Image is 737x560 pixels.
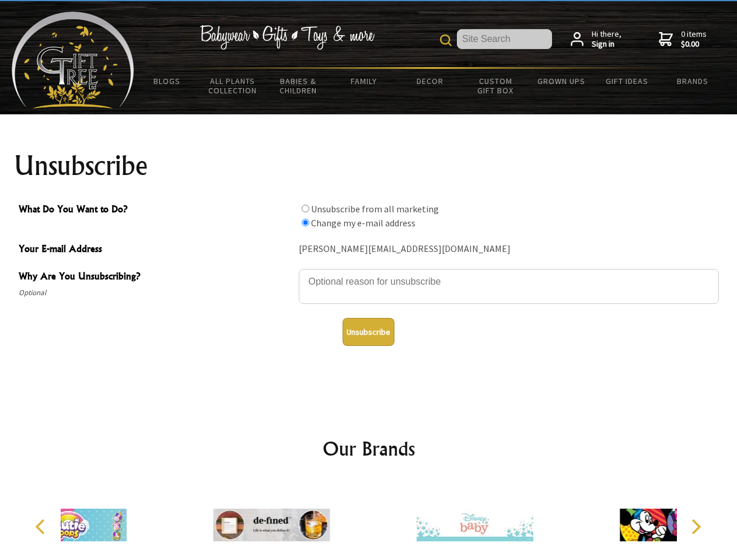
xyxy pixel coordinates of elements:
a: Decor [397,69,463,93]
h1: Unsubscribe [14,152,724,180]
a: Custom Gift Box [463,69,529,103]
span: Why Are You Unsubscribing? [19,269,293,286]
label: Unsubscribe from all marketing [311,203,439,215]
button: Previous [29,514,55,540]
span: 0 items [681,29,707,50]
span: What Do You Want to Do? [19,202,293,219]
span: Optional [19,286,293,300]
button: Unsubscribe [343,318,394,346]
button: Next [683,514,708,540]
a: Brands [660,69,726,93]
h2: Our Brands [23,435,714,463]
input: Site Search [457,29,552,49]
strong: $0.00 [681,39,707,50]
a: Family [331,69,397,93]
a: All Plants Collection [200,69,266,103]
input: What Do You Want to Do? [302,219,309,226]
a: Gift Ideas [594,69,660,93]
textarea: Why Are You Unsubscribing? [299,269,719,304]
a: Grown Ups [528,69,594,93]
input: What Do You Want to Do? [302,205,309,212]
a: Hi there,Sign in [571,29,621,50]
img: Babyware - Gifts - Toys and more... [12,12,134,108]
label: Change my e-mail address [311,217,415,229]
div: [PERSON_NAME][EMAIL_ADDRESS][DOMAIN_NAME] [299,240,719,258]
a: Babies & Children [266,69,331,103]
span: Your E-mail Address [19,242,293,258]
img: Babywear - Gifts - Toys & more [200,25,375,50]
img: product search [440,34,452,46]
a: 0 items$0.00 [659,29,707,50]
a: BLOGS [134,69,200,93]
strong: Sign in [592,39,621,50]
span: Hi there, [592,29,621,50]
